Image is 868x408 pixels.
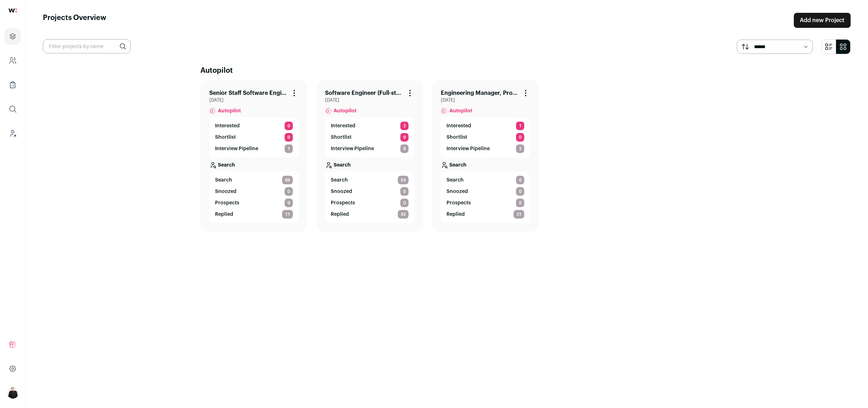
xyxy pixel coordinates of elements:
p: Prospects [215,199,239,206]
a: Replied 11 [215,210,293,219]
a: Leads (Backoffice) [4,125,21,142]
p: Interested [331,122,355,129]
a: Projects [4,28,21,45]
span: Autopilot [334,107,356,114]
span: 54 [398,176,409,184]
button: Open dropdown [7,387,19,399]
span: 0 [285,133,293,142]
a: Snoozed 0 [215,187,293,196]
a: Interested 0 [215,122,293,130]
a: Add new Project [794,13,851,28]
span: 0 [400,199,409,207]
a: Prospects 0 [331,199,409,207]
a: Prospects 0 [215,199,293,207]
a: Search [209,157,299,172]
p: Shortlist [331,134,351,141]
span: [DATE] [209,97,299,103]
a: Search 0 [447,176,524,184]
span: 0 [516,199,524,207]
span: Autopilot [449,107,472,114]
p: Snoozed [331,188,352,195]
h2: Autopilot [200,66,693,76]
a: Software Engineer (Full-stack), Partnerships Growth [325,89,403,97]
img: 9240684-medium_jpg [7,387,19,399]
p: Interview Pipeline [215,145,258,152]
span: 0 [285,122,293,130]
button: Project Actions [522,89,530,97]
span: 11 [282,210,293,219]
p: Snoozed [447,188,468,195]
a: Senior Staff Software Engineer - Claims Engine [209,89,287,97]
a: Engineering Manager, Provider Showcase [441,89,519,97]
a: Snoozed 0 [331,187,409,196]
a: Interview Pipeline 2 [447,144,524,153]
span: 31 [514,210,524,219]
p: Interested [215,122,240,129]
a: Search 54 [331,176,409,184]
p: Prospects [447,199,471,206]
a: Company and ATS Settings [4,52,21,69]
span: 0 [400,187,409,196]
span: 0 [516,176,524,184]
span: 0 [285,187,293,196]
span: 2 [400,122,409,130]
p: Search [334,162,351,169]
a: Interview Pipeline 8 [331,144,409,153]
span: [DATE] [325,97,414,103]
a: Shortlist 0 [331,133,409,142]
a: Interested 2 [331,122,409,130]
span: 0 [400,133,409,142]
p: Replied [215,211,233,218]
a: Search [441,157,530,172]
span: 2 [516,144,524,153]
a: Replied 31 [447,210,524,219]
p: Interested [447,122,471,129]
p: Shortlist [447,134,467,141]
a: Prospects 0 [447,199,524,207]
span: [DATE] [441,97,530,103]
p: Prospects [331,199,355,206]
span: Autopilot [218,107,241,114]
p: Snoozed [215,188,236,195]
a: Autopilot [209,103,299,117]
p: Shortlist [215,134,236,141]
span: 1 [285,144,293,153]
span: 68 [282,176,293,184]
span: Search [215,177,232,184]
a: Company Lists [4,76,21,93]
span: 0 [516,187,524,196]
span: 8 [400,144,409,153]
button: Project Actions [290,89,299,97]
a: Shortlist 0 [447,133,524,142]
a: Snoozed 0 [447,187,524,196]
button: Project Actions [406,89,414,97]
span: 42 [398,210,409,219]
h1: Projects Overview [43,13,106,28]
a: Shortlist 0 [215,133,293,142]
span: Search [331,177,348,184]
a: Replied 42 [331,210,409,219]
img: wellfound-shorthand-0d5821cbd27db2630d0214b213865d53afaa358527fdda9d0ea32b1df1b89c2c.svg [9,9,17,12]
a: Autopilot [441,103,530,117]
a: Search 68 [215,176,293,184]
p: Replied [331,211,349,218]
p: Interview Pipeline [447,145,490,152]
input: Filter projects by name [43,39,131,53]
a: Search [325,157,414,172]
a: Autopilot [325,103,414,117]
p: Search [449,162,467,169]
span: 0 [516,133,524,142]
p: Interview Pipeline [331,145,374,152]
span: 1 [516,122,524,130]
span: Search [447,177,464,184]
p: Search [218,162,235,169]
p: Replied [447,211,465,218]
a: Interested 1 [447,122,524,130]
a: Interview Pipeline 1 [215,144,293,153]
span: 0 [285,199,293,207]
